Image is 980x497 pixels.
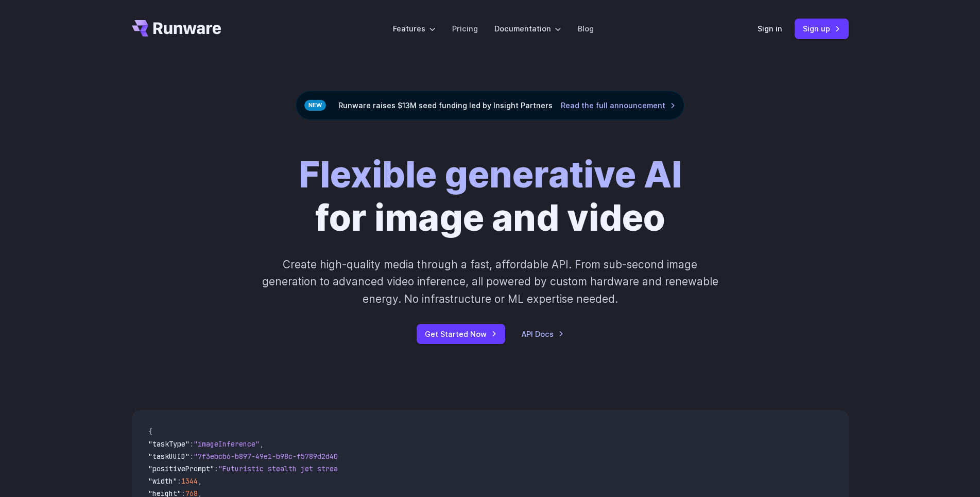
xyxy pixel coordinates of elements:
[148,452,190,461] span: "taskUUID"
[417,324,505,344] a: Get Started Now
[393,23,436,35] label: Features
[132,20,221,37] a: Go to /
[561,99,676,111] a: Read the full announcement
[260,439,264,449] span: ,
[218,464,593,473] span: "Futuristic stealth jet streaking through a neon-lit cityscape with glowing purple exhaust"
[177,476,181,486] span: :
[494,23,561,35] label: Documentation
[148,476,177,486] span: "width"
[795,19,849,39] a: Sign up
[522,328,564,340] a: API Docs
[190,439,194,449] span: :
[181,476,198,486] span: 1344
[194,439,260,449] span: "imageInference"
[148,464,214,473] span: "positivePrompt"
[299,152,682,196] strong: Flexible generative AI
[148,427,152,436] span: {
[758,23,782,35] a: Sign in
[148,439,190,449] span: "taskType"
[296,91,684,120] div: Runware raises $13M seed funding led by Insight Partners
[452,23,478,35] a: Pricing
[578,23,594,35] a: Blog
[198,476,202,486] span: ,
[194,452,350,461] span: "7f3ebcb6-b897-49e1-b98c-f5789d2d40d7"
[261,256,719,307] p: Create high-quality media through a fast, affordable API. From sub-second image generation to adv...
[299,153,682,239] h1: for image and video
[190,452,194,461] span: :
[214,464,218,473] span: :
